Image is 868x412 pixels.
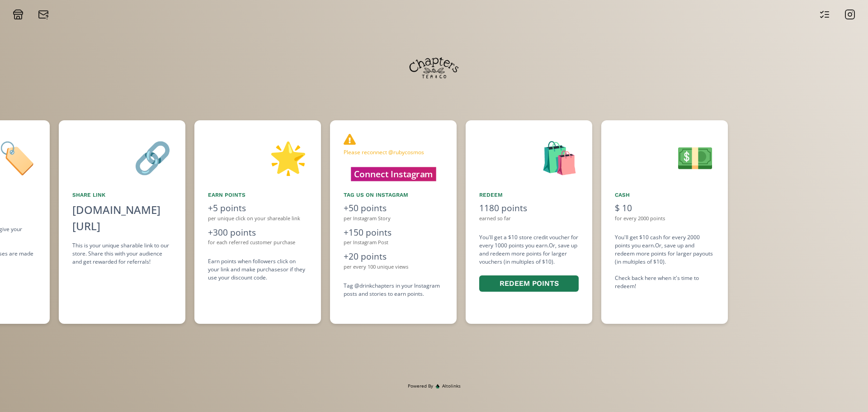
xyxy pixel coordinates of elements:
div: You'll get a $10 store credit voucher for every 1000 points you earn. Or, save up and redeem more... [479,233,579,294]
div: Earn points [208,191,307,199]
div: [DOMAIN_NAME][URL] [72,202,172,234]
div: +300 points [208,226,307,239]
button: Connect Instagram [351,167,436,181]
div: $ 10 [615,202,714,215]
span: Please reconnect @rubycosmos [344,140,424,156]
div: per Instagram Story [344,215,443,223]
div: 💵 [615,134,714,180]
button: Redeem points [479,275,579,292]
div: You'll get $10 cash for every 2000 points you earn. Or, save up and redeem more points for larger... [615,233,714,290]
div: for each referred customer purchase [208,239,307,246]
div: Tag @drinkchapters in your Instagram posts and stories to earn points. [344,282,443,298]
div: Share Link [72,191,172,199]
div: earned so far [479,215,579,223]
span: Powered By [408,383,433,389]
div: for every 2000 points [615,215,714,223]
div: per Instagram Post [344,239,443,246]
div: 🔗 [72,134,172,180]
div: Tag us on Instagram [344,191,443,199]
div: +20 points [344,250,443,263]
div: This is your unique sharable link to our store. Share this with your audience and get rewarded fo... [72,242,172,266]
div: +50 points [344,202,443,215]
div: Redeem [479,191,579,199]
div: +5 points [208,202,307,215]
div: per every 100 unique views [344,263,443,271]
div: 1180 points [479,202,579,215]
div: +150 points [344,226,443,239]
div: 🌟 [208,134,307,180]
div: Cash [615,191,714,199]
div: per unique click on your shareable link [208,215,307,223]
div: Earn points when followers click on your link and make purchases or if they use your discount code . [208,257,307,282]
img: favicon-32x32.png [435,384,440,388]
span: Altolinks [442,383,461,389]
img: f9R4t3NEChck [409,43,459,93]
div: 🛍️ [479,134,579,180]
